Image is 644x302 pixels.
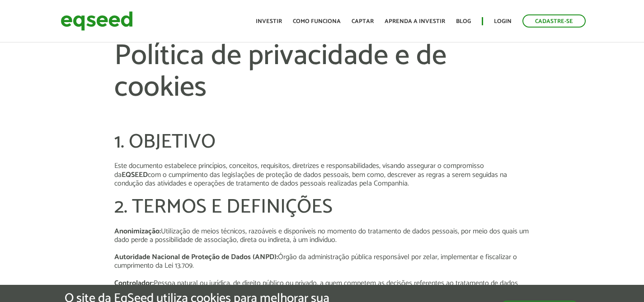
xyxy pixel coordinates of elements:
a: Aprenda a investir [385,19,445,24]
a: Login [494,19,512,24]
p: Este documento estabelece princípios, conceitos, requisitos, diretrizes e responsabilidades, visa... [114,162,530,188]
a: Cadastre-se [522,14,586,28]
strong: EQSEED [122,169,148,181]
a: Investir [256,19,282,24]
a: Captar [352,19,374,24]
strong: Anonimização: [114,225,161,237]
a: Blog [456,19,471,24]
h1: Política de privacidade e de cookies [114,41,530,131]
strong: Autoridade Nacional de Proteção de Dados (ANPD): [114,251,278,263]
img: EqSeed [61,9,133,33]
p: Utilização de meios técnicos, razoáveis e disponíveis no momento do tratamento de dados pessoais,... [114,227,530,244]
strong: Controlador: [114,277,154,289]
p: Pessoa natural ou jurídica, de direito público ou privado, a quem competem as decisões referentes... [114,279,530,296]
h2: 1. OBJETIVO [114,131,530,153]
p: Órgão da administração pública responsável por zelar, implementar e fiscalizar o cumprimento da L... [114,253,530,270]
h2: 2. TERMOS E DEFINIÇÕES [114,196,530,218]
a: Como funciona [293,19,341,24]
